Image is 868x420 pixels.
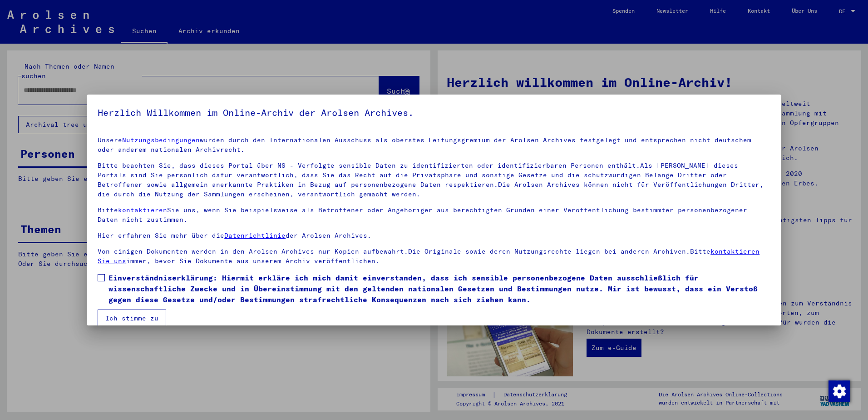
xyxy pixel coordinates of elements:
[98,247,759,265] a: kontaktieren Sie uns
[122,136,200,144] a: Nutzungsbedingungen
[224,231,286,240] a: Datenrichtlinie
[98,247,770,266] p: Von einigen Dokumenten werden in den Arolsen Archives nur Kopien aufbewahrt.Die Originale sowie d...
[98,161,770,199] p: Bitte beachten Sie, dass dieses Portal über NS - Verfolgte sensible Daten zu identifizierten oder...
[829,380,850,402] img: Zustimmung ändern
[98,205,770,225] p: Bitte Sie uns, wenn Sie beispielsweise als Betroffener oder Angehöriger aus berechtigten Gründen ...
[98,310,166,327] button: Ich stimme zu
[98,135,770,155] p: Unsere wurden durch den Internationalen Ausschuss als oberstes Leitungsgremium der Arolsen Archiv...
[118,206,167,214] a: kontaktieren
[98,105,770,120] h5: Herzlich Willkommen im Online-Archiv der Arolsen Archives.
[828,380,850,402] div: Zustimmung ändern
[108,272,770,305] span: Einverständniserklärung: Hiermit erkläre ich mich damit einverstanden, dass ich sensible personen...
[98,231,770,240] p: Hier erfahren Sie mehr über die der Arolsen Archives.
